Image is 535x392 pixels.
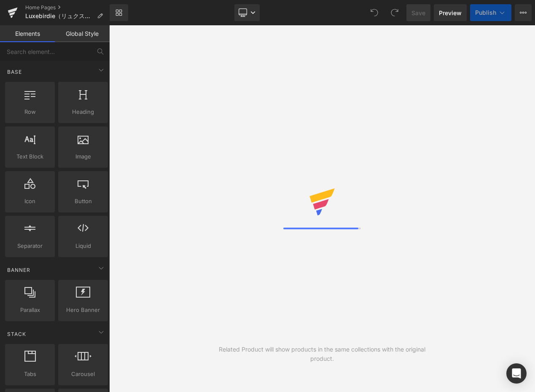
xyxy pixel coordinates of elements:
[25,13,94,19] span: Luxebirdie（リュクスバーディ）|小型犬とのリュクスな生活を楽しむためのラグジュアリーでハイテイストなブランド
[61,306,105,314] span: Hero Banner
[110,4,128,21] a: New Library
[6,68,23,76] span: Base
[8,242,52,250] span: Separator
[434,4,467,21] a: Preview
[25,4,110,11] a: Home Pages
[6,266,31,274] span: Banner
[55,25,110,42] a: Global Style
[439,8,462,17] span: Preview
[506,363,527,384] div: Open Intercom Messenger
[6,330,27,338] span: Stack
[216,345,429,363] div: Related Product will show products in the same collections with the original product.
[475,9,496,16] span: Publish
[411,8,425,17] span: Save
[470,4,511,21] button: Publish
[61,152,105,161] span: Image
[8,306,52,314] span: Parallax
[8,370,52,379] span: Tabs
[8,107,52,116] span: Row
[61,107,105,116] span: Heading
[515,4,532,21] button: More
[61,242,105,250] span: Liquid
[8,197,52,206] span: Icon
[8,152,52,161] span: Text Block
[61,370,105,379] span: Carousel
[386,4,403,21] button: Redo
[61,197,105,206] span: Button
[366,4,383,21] button: Undo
